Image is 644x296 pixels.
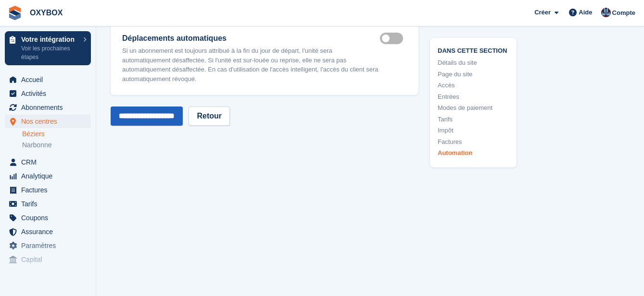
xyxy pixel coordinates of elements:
[26,5,66,21] a: OXYBOX
[579,8,592,17] span: Aide
[8,6,22,20] img: stora-icon-8386f47178a22dfd0bd8f6a31ec36ba5ce8667c1dd55bd0f319d3a0aa187defe.svg
[21,44,78,61] p: Voir les prochaines étapes
[5,225,91,238] a: menu
[5,239,91,252] a: menu
[21,115,79,128] span: Nos centres
[438,45,509,54] span: Dans cette section
[21,197,79,211] span: Tarifs
[22,130,91,139] a: Béziers
[122,33,380,44] label: Déplacements automatiques
[21,225,79,238] span: Assurance
[22,141,91,150] a: Narbonne
[534,8,551,17] span: Créer
[21,155,79,169] span: CRM
[438,69,509,79] a: Page du site
[5,31,91,65] a: Votre intégration Voir les prochaines étapes
[438,92,509,101] a: Entrées
[438,58,509,68] a: Détails du site
[21,169,79,183] span: Analytique
[601,8,611,17] img: Oriana Devaux
[21,211,79,225] span: Coupons
[21,101,79,114] span: Abonnements
[438,81,509,90] a: Accès
[5,101,91,114] a: menu
[5,87,91,100] a: menu
[438,126,509,135] a: Impôt
[5,169,91,183] a: menu
[380,37,407,39] label: Auto deallocate move outs
[122,46,380,83] p: Si un abonnement est toujours attribué à la fin du jour de départ, l'unité sera automatiquement d...
[5,253,91,266] a: menu
[438,103,509,113] a: Modes de paiement
[5,115,91,128] a: menu
[5,183,91,197] a: menu
[21,253,79,266] span: Capital
[438,114,509,124] a: Tarifs
[438,148,509,158] a: Automation
[21,87,79,100] span: Activités
[21,36,78,43] p: Votre intégration
[21,239,79,252] span: Paramètres
[5,155,91,169] a: menu
[612,8,635,18] span: Compte
[5,197,91,211] a: menu
[21,73,79,86] span: Accueil
[438,137,509,146] a: Factures
[189,107,230,126] a: Retour
[21,183,79,197] span: Factures
[5,73,91,86] a: menu
[5,211,91,225] a: menu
